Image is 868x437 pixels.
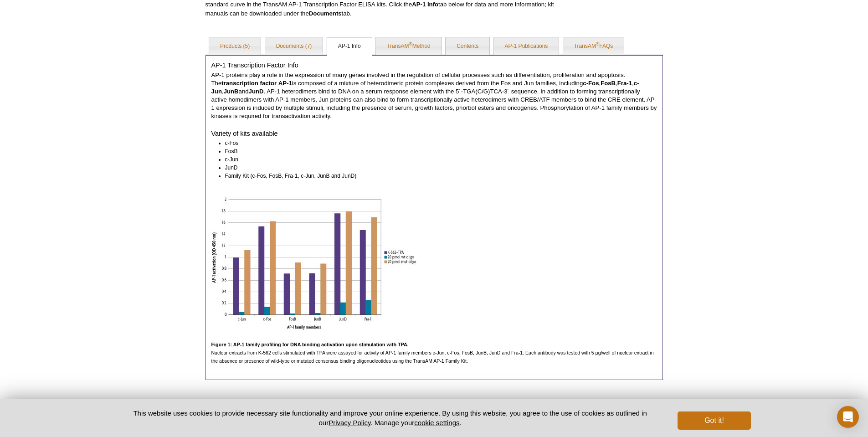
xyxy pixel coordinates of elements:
h4: Variety of kits available [211,129,657,138]
a: Contents [446,37,489,56]
a: TransAM®Method [376,37,442,56]
li: JunD [225,164,649,172]
b: Fra-1 [617,80,632,87]
b: transcription factor [221,80,277,87]
li: c-Jun [225,155,649,164]
p: This website uses cookies to provide necessary site functionality and improve your online experie... [118,408,663,427]
button: cookie settings [414,419,459,427]
img: TransAM AP1 family specificity [211,196,416,330]
b: FosB [601,80,616,87]
b: AP-1 [278,80,292,87]
div: Open Intercom Messenger [837,406,859,428]
b: c-Jun [211,80,639,95]
b: JunB [224,88,239,95]
sup: ® [596,41,599,46]
a: Documents (7) [265,37,323,56]
button: Got it! [678,411,750,430]
a: AP-1 Info [327,37,372,56]
b: c-Fos [583,80,599,87]
li: c-Fos [225,139,649,147]
li: Family Kit (c-Fos, FosB, Fra-1, c-Jun, JunB and JunD) [225,172,649,180]
a: TransAM®FAQs [563,37,624,56]
strong: Documents [309,10,342,17]
a: AP-1 Publications [494,37,559,56]
li: FosB [225,147,649,155]
span: Nuclear extracts from K-562 cells stimulated with TPA were assayed for activity of AP-1 family me... [211,350,654,364]
a: Privacy Policy [329,419,370,427]
h4: AP-1 Transcription Factor Info [211,61,657,69]
a: Products (5) [209,37,261,56]
strong: AP-1 Info [412,1,438,8]
h5: Figure 1: AP-1 family profiling for DNA binding activation upon stimulation with TPA. [211,340,657,349]
sup: ® [409,41,412,46]
b: JunD [249,88,264,95]
p: AP-1 proteins play a role in the expression of many genes involved in the regulation of cellular ... [211,71,657,120]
